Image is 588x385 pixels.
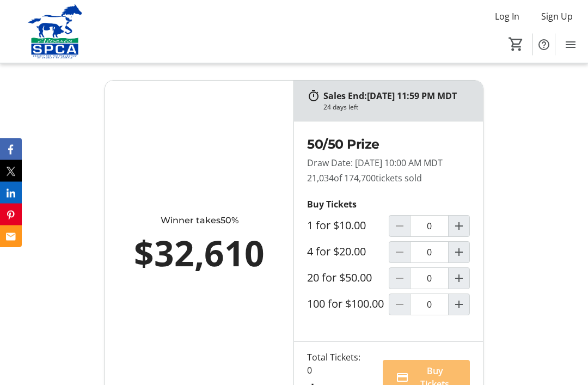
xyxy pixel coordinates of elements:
[449,268,469,289] button: Increment by one
[449,295,469,315] button: Increment by one
[532,8,581,25] button: Sign Up
[486,8,528,25] button: Log In
[449,242,469,263] button: Increment by one
[307,272,372,285] label: 20 for $50.00
[533,34,555,56] button: Help
[367,90,457,102] span: [DATE] 11:59 PM MDT
[307,172,470,185] p: 21,034 tickets sold
[495,10,519,23] span: Log In
[307,135,470,154] h2: 50/50 Prize
[334,173,376,185] span: of 174,700
[541,10,573,23] span: Sign Up
[307,298,384,311] label: 100 for $100.00
[7,4,103,59] img: Alberta SPCA's Logo
[307,199,357,211] strong: Buy Tickets
[307,219,366,233] label: 1 for $10.00
[127,228,272,280] div: $32,610
[449,216,469,237] button: Increment by one
[560,34,581,56] button: Menu
[307,246,366,259] label: 4 for $20.00
[323,103,358,113] div: 24 days left
[307,351,365,377] div: Total Tickets: 0
[127,215,272,228] div: Winner takes
[323,90,367,102] span: Sales End:
[307,157,470,170] p: Draw Date: [DATE] 10:00 AM MDT
[220,216,238,226] span: 50%
[506,34,526,54] button: Cart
